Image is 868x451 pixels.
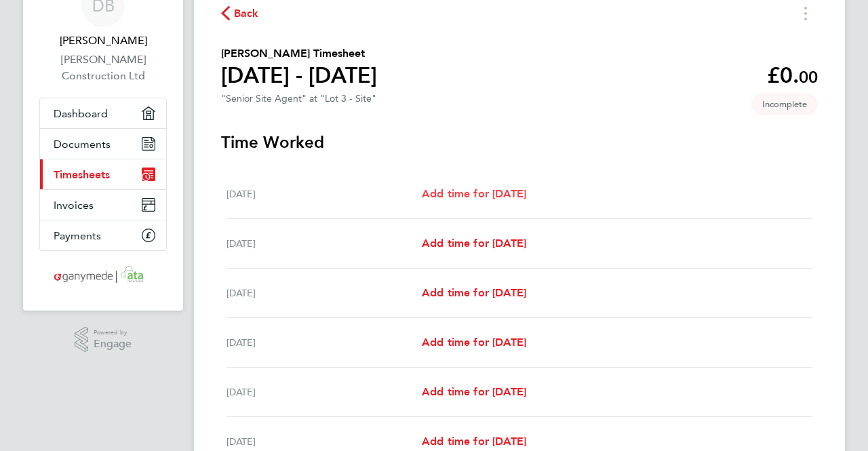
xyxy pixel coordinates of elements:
[40,159,166,189] a: Timesheets
[767,62,818,88] app-decimal: £0.
[221,132,818,153] h3: Time Worked
[40,190,166,220] a: Invoices
[94,338,132,350] span: Engage
[54,229,101,242] span: Payments
[422,334,526,351] a: Add time for [DATE]
[54,199,94,212] span: Invoices
[40,98,166,128] a: Dashboard
[422,336,526,349] span: Add time for [DATE]
[234,5,259,22] span: Back
[422,285,526,301] a: Add time for [DATE]
[793,3,818,24] button: Timesheets Menu
[422,187,526,200] span: Add time for [DATE]
[422,186,526,202] a: Add time for [DATE]
[39,264,167,286] a: Go to home page
[39,52,167,84] a: [PERSON_NAME] Construction Ltd
[54,168,110,181] span: Timesheets
[422,235,526,252] a: Add time for [DATE]
[226,285,422,301] div: [DATE]
[39,33,167,49] span: Daniel Barnes
[422,384,526,400] a: Add time for [DATE]
[54,138,111,151] span: Documents
[221,62,377,89] h1: [DATE] - [DATE]
[75,327,132,353] a: Powered byEngage
[50,264,157,286] img: ganymedesolutions-logo-retina.png
[221,45,377,62] h2: [PERSON_NAME] Timesheet
[422,385,526,398] span: Add time for [DATE]
[40,129,166,159] a: Documents
[40,220,166,250] a: Payments
[422,433,526,450] a: Add time for [DATE]
[226,334,422,351] div: [DATE]
[799,67,818,87] span: 00
[422,286,526,299] span: Add time for [DATE]
[221,93,376,104] div: "Senior Site Agent" at "Lot 3 - Site"
[226,384,422,400] div: [DATE]
[226,235,422,252] div: [DATE]
[54,107,108,120] span: Dashboard
[751,93,818,115] span: This timesheet is Incomplete.
[422,237,526,250] span: Add time for [DATE]
[422,435,526,448] span: Add time for [DATE]
[221,5,259,22] button: Back
[226,186,422,202] div: [DATE]
[226,433,422,450] div: [DATE]
[94,327,132,338] span: Powered by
